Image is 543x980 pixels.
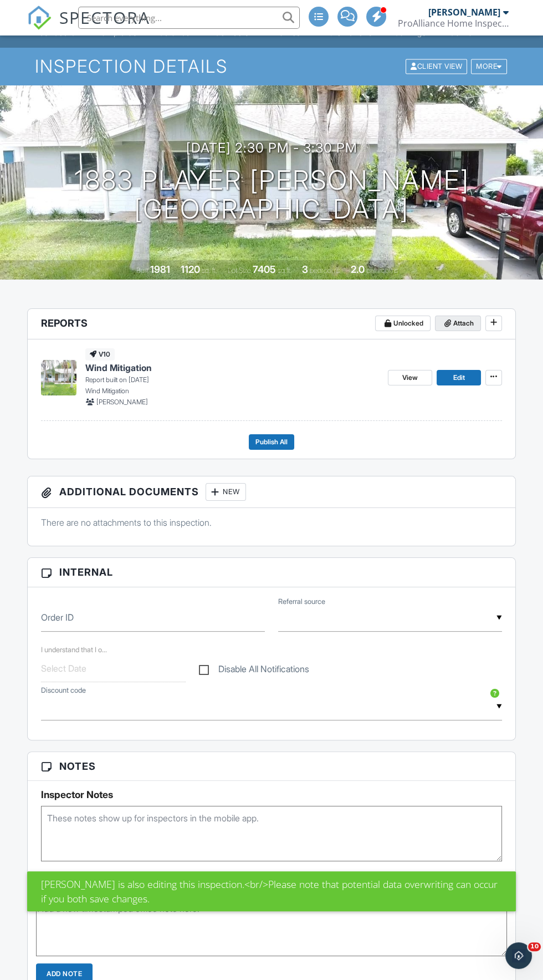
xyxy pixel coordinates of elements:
[310,266,340,275] span: bedrooms
[27,871,516,912] div: [PERSON_NAME] is also editing this inspection.<br/>Please note that potential data overwriting ca...
[27,15,150,38] a: SPECTORA
[41,516,502,529] p: There are no attachments to this inspection.
[366,266,398,275] span: bathrooms
[302,263,308,275] div: 3
[28,752,515,781] h3: Notes
[186,140,357,155] h3: [DATE] 2:30 pm - 3:30 pm
[278,597,325,607] label: Referral source
[150,263,170,275] div: 1981
[199,664,309,678] label: Disable All Notifications
[206,483,246,501] div: New
[471,59,507,74] div: More
[228,266,251,275] span: Lot Size
[505,942,532,969] iframe: Intercom live chat
[253,263,276,275] div: 7405
[41,655,186,682] input: Select Date
[41,611,74,623] label: Order ID
[278,266,291,275] span: sq.ft.
[35,57,508,76] h1: Inspection Details
[78,7,300,29] input: Search everything...
[202,266,217,275] span: sq. ft.
[404,62,470,70] a: Client View
[398,18,509,29] div: ProAlliance Home Inspections
[181,263,200,275] div: 1120
[406,59,467,74] div: Client View
[28,558,515,587] h3: Internal
[41,789,502,800] h5: Inspector Notes
[27,6,52,30] img: The Best Home Inspection Software - Spectora
[528,942,541,951] span: 10
[74,166,469,225] h1: 1883 Player [PERSON_NAME] [GEOGRAPHIC_DATA]
[41,646,107,654] label: I understand that I or my client will be contacted to place a card on file to confirm the appoint...
[28,476,515,508] h3: Additional Documents
[351,263,365,275] div: 2.0
[428,7,500,18] div: [PERSON_NAME]
[59,6,150,29] span: SPECTORA
[41,686,86,695] label: Discount code
[136,266,148,275] span: Built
